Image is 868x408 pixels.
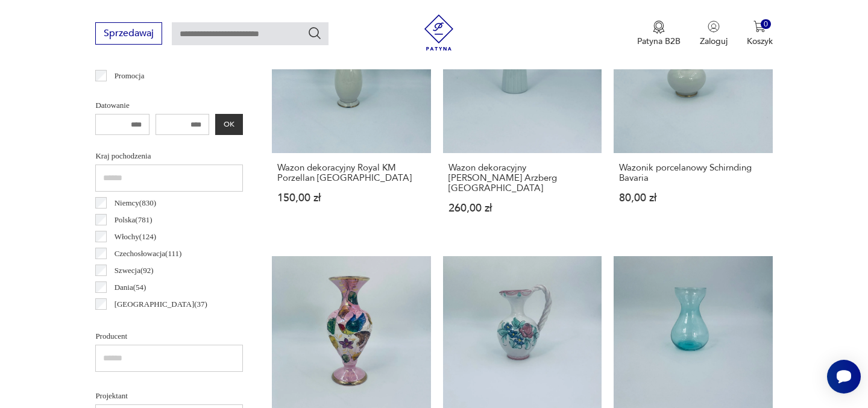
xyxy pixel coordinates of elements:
[421,14,457,51] img: Patyna - sklep z meblami i dekoracjami vintage
[637,20,681,47] a: Ikona medaluPatyna B2B
[115,69,145,83] p: Promocja
[115,196,156,210] p: Niemcy ( 830 )
[761,19,771,30] div: 0
[619,163,767,183] h3: Wazonik porcelanowy Schirnding Bavaria
[95,22,162,45] button: Sprzedawaj
[115,315,151,328] p: Francja ( 33 )
[747,20,773,47] button: 0Koszyk
[95,330,243,343] p: Producent
[747,36,773,47] p: Koszyk
[637,36,681,47] p: Patyna B2B
[753,20,766,33] img: Ikona koszyka
[448,203,596,213] p: 260,00 zł
[637,20,681,47] button: Patyna B2B
[95,99,243,112] p: Datowanie
[95,389,243,403] p: Projektant
[115,264,154,277] p: Szwecja ( 92 )
[115,213,153,227] p: Polska ( 781 )
[277,163,425,183] h3: Wazon dekoracyjny Royal KM Porzellan [GEOGRAPHIC_DATA]
[307,26,322,40] button: Szukaj
[708,20,720,33] img: Ikonka użytkownika
[115,230,156,243] p: Włochy ( 124 )
[619,193,767,203] p: 80,00 zł
[115,281,146,294] p: Dania ( 54 )
[700,36,728,47] p: Zaloguj
[115,247,182,260] p: Czechosłowacja ( 111 )
[95,149,243,163] p: Kraj pochodzenia
[827,360,861,394] iframe: Smartsupp widget button
[215,114,243,135] button: OK
[277,193,425,203] p: 150,00 zł
[115,298,207,311] p: [GEOGRAPHIC_DATA] ( 37 )
[653,20,665,34] img: Ikona medalu
[95,30,162,39] a: Sprzedawaj
[448,163,596,193] h3: Wazon dekoracyjny [PERSON_NAME] Arzberg [GEOGRAPHIC_DATA]
[700,20,728,47] button: Zaloguj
